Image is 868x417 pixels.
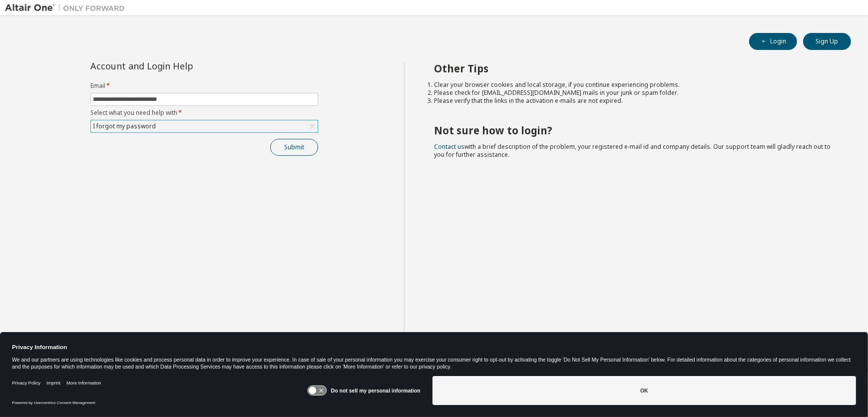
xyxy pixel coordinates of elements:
label: Select what you need help with [90,109,318,117]
img: Altair One [5,3,130,13]
div: Account and Login Help [90,62,273,70]
li: Please verify that the links in the activation e-mails are not expired. [434,97,834,105]
li: Clear your browser cookies and local storage, if you continue experiencing problems. [434,81,834,89]
label: Email [90,82,318,90]
button: Sign Up [803,33,851,50]
div: I forgot my password [91,120,318,132]
h2: Other Tips [434,62,834,75]
span: with a brief description of the problem, your registered e-mail id and company details. Our suppo... [434,142,831,159]
h2: Not sure how to login? [434,124,834,137]
button: Login [749,33,797,50]
button: Submit [270,139,318,156]
div: I forgot my password [91,121,157,132]
a: Contact us [434,142,465,151]
li: Please check for [EMAIL_ADDRESS][DOMAIN_NAME] mails in your junk or spam folder. [434,89,834,97]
